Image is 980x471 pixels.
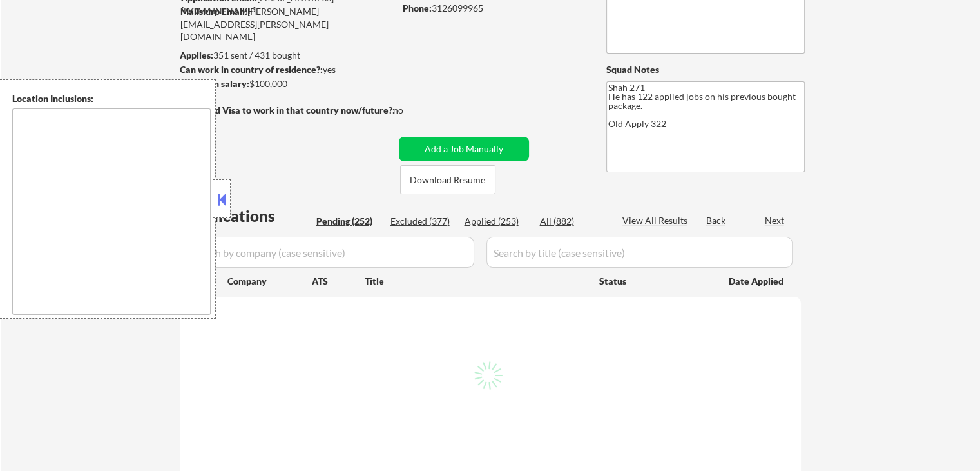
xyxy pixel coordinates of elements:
div: Status [599,269,710,292]
strong: Mailslurp Email: [180,6,247,17]
div: ATS [312,275,365,288]
div: Squad Notes [606,63,805,76]
div: Date Applied [729,275,785,288]
div: Applications [184,208,312,224]
div: $100,000 [180,77,394,90]
div: Location Inclusions: [12,92,211,105]
div: [PERSON_NAME][EMAIL_ADDRESS][PERSON_NAME][DOMAIN_NAME] [180,5,394,43]
input: Search by title (case sensitive) [486,237,793,268]
div: yes [180,63,390,76]
button: Add a Job Manually [399,137,529,161]
strong: Can work in country of residence?: [180,64,323,75]
strong: Minimum salary: [180,78,249,89]
div: Pending (252) [316,215,381,228]
div: 3126099965 [403,2,585,15]
div: Title [365,275,587,288]
button: Download Resume [400,165,495,194]
div: View All Results [622,214,691,227]
div: All (882) [540,215,604,228]
div: Company [227,275,312,288]
div: Excluded (377) [390,215,455,228]
div: Next [765,214,785,227]
div: no [393,104,430,117]
div: Back [706,214,727,227]
strong: Will need Visa to work in that country now/future?: [180,105,395,115]
input: Search by company (case sensitive) [184,237,474,268]
div: 351 sent / 431 bought [180,49,394,62]
strong: Phone: [403,3,432,14]
strong: Applies: [180,50,213,61]
div: Applied (253) [465,215,529,228]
